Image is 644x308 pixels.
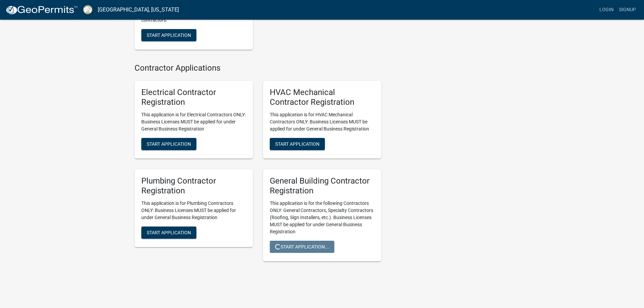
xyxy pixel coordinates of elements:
a: [GEOGRAPHIC_DATA], [US_STATE] [98,4,179,16]
h5: General Building Contractor Registration [270,176,375,196]
button: Start Application [141,29,196,41]
p: This application is for Electrical Contractors ONLY: Business Licenses MUST be applied for under ... [141,111,246,133]
span: Start Application [275,141,319,146]
p: This application is for Plumbing Contractors ONLY: Business Licenses MUST be applied for under Ge... [141,200,246,221]
span: Start Application... [275,244,329,249]
button: Start Application [141,227,196,239]
h5: Electrical Contractor Registration [141,88,246,107]
p: This application is for HVAC Mechanical Contractors ONLY: Business Licenses MUST be applied for u... [270,111,375,133]
span: Start Application [147,141,191,146]
button: Start Application [141,138,196,150]
span: Start Application [147,32,191,38]
a: Signup [616,3,639,16]
p: This application is for the following Contractors ONLY: General Contractors, Specialty Contractor... [270,200,375,235]
a: Login [597,3,616,16]
span: Start Application [147,230,191,235]
h5: Plumbing Contractor Registration [141,176,246,196]
wm-workflow-list-section: Contractor Applications [135,63,381,267]
button: Start Application... [270,241,334,253]
button: Start Application [270,138,325,150]
h4: Contractor Applications [135,63,381,73]
img: Putnam County, Georgia [83,5,92,14]
h5: HVAC Mechanical Contractor Registration [270,88,375,107]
